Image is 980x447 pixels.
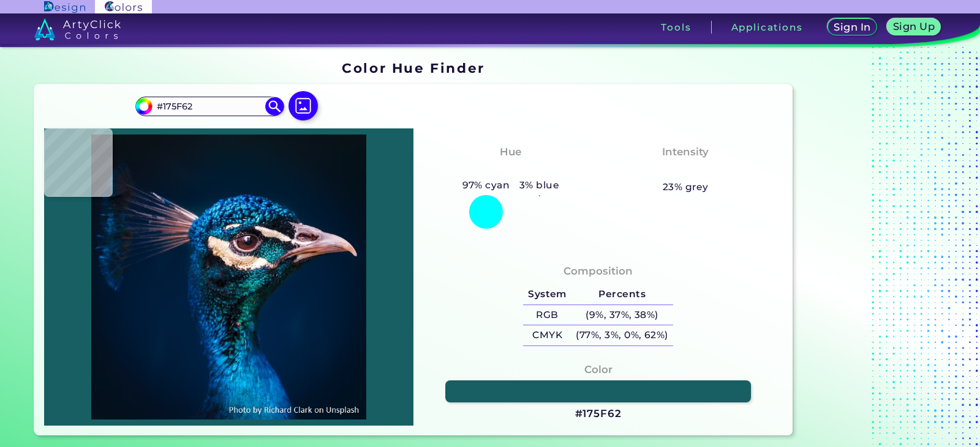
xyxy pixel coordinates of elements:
[571,325,673,345] h5: (77%, 3%, 0%, 62%)
[288,91,318,120] img: icon picture
[44,1,85,13] img: ArtyClick Design logo
[571,305,673,325] h5: (9%, 37%, 38%)
[663,179,709,195] h5: 23% grey
[265,97,284,116] img: icon search
[342,59,484,77] h1: Color Hue Finder
[50,135,407,419] img: img_pavlin.jpg
[895,22,933,31] h5: Sign Up
[835,23,869,32] h5: Sign In
[523,325,571,345] h5: CMYK
[575,407,622,421] h3: #175F62
[563,262,633,280] h4: Composition
[491,163,530,177] h3: Cyan
[661,23,691,32] h3: Tools
[571,284,673,305] h5: Percents
[890,20,938,35] a: Sign Up
[662,143,709,161] h4: Intensity
[458,177,514,193] h5: 97% cyan
[584,361,612,379] h4: Color
[731,23,803,32] h3: Applications
[523,305,571,325] h5: RGB
[514,177,564,193] h5: 3% blue
[34,18,121,40] img: logo_artyclick_colors_white.svg
[523,284,571,305] h5: System
[830,20,875,35] a: Sign In
[153,98,266,115] input: type color..
[500,143,521,161] h4: Hue
[653,163,718,177] h3: Moderate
